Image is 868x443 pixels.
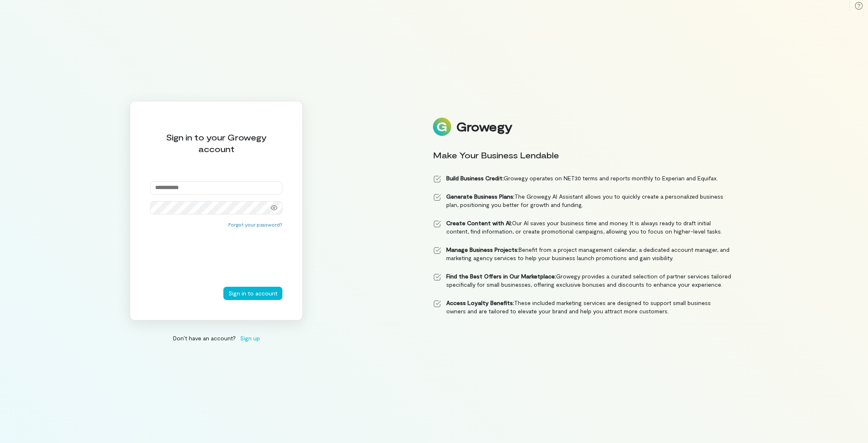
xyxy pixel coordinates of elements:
[446,246,519,253] strong: Manage Business Projects:
[433,219,732,236] li: Our AI saves your business time and money. It is always ready to draft initial content, find info...
[456,120,512,134] div: Growegy
[130,334,303,342] div: Don’t have an account?
[446,219,512,226] strong: Create Content with AI:
[446,175,504,182] strong: Build Business Credit:
[433,118,451,136] img: Logo
[446,193,514,200] strong: Generate Business Plans:
[446,273,556,280] strong: Find the Best Offers in Our Marketplace:
[446,299,514,306] strong: Access Loyalty Benefits:
[223,287,282,300] button: Sign in to account
[433,192,732,209] li: The Growegy AI Assistant allows you to quickly create a personalized business plan, positioning y...
[150,131,282,155] div: Sign in to your Growegy account
[433,174,732,182] li: Growegy operates on NET30 terms and reports monthly to Experian and Equifax.
[228,221,282,228] button: Forgot your password?
[433,272,732,289] li: Growegy provides a curated selection of partner services tailored specifically for small business...
[433,149,732,161] div: Make Your Business Lendable
[240,334,260,342] span: Sign up
[433,299,732,315] li: These included marketing services are designed to support small business owners and are tailored ...
[433,246,732,262] li: Benefit from a project management calendar, a dedicated account manager, and marketing agency ser...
